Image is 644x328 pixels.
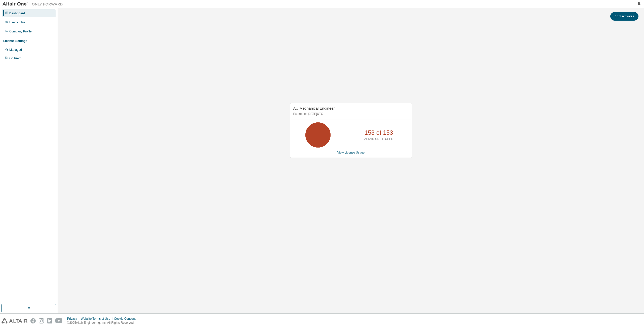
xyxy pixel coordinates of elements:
[67,317,81,321] div: Privacy
[81,317,114,321] div: Website Terms of Use
[114,317,138,321] div: Cookie Consent
[9,48,22,52] div: Managed
[610,12,638,21] button: Contact Sales
[3,2,65,7] img: Altair One
[47,318,52,323] img: linkedin.svg
[364,137,393,141] p: ALTAIR UNITS USED
[365,128,393,137] p: 153 of 153
[3,39,27,43] div: License Settings
[2,318,27,323] img: altair_logo.svg
[39,318,44,323] img: instagram.svg
[9,29,32,33] div: Company Profile
[67,321,139,325] p: © 2025 Altair Engineering, Inc. All Rights Reserved.
[293,112,408,116] p: Expires on [DATE] UTC
[293,106,335,110] span: AU Mechanical Engineer
[9,20,25,24] div: User Profile
[9,56,21,60] div: On Prem
[337,151,365,154] a: View License Usage
[9,11,25,15] div: Dashboard
[55,318,63,323] img: youtube.svg
[30,318,36,323] img: facebook.svg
